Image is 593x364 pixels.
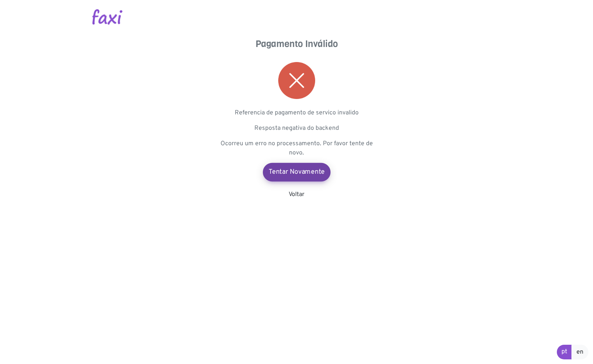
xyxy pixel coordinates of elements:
p: Resposta negativa do backend [220,124,374,133]
img: error [278,62,315,99]
h4: Pagamento Inválido [220,39,374,50]
a: pt [557,345,572,359]
p: Ocorreu um erro no processamento. Por favor tente de novo. [220,139,374,158]
a: en [571,345,588,359]
a: Voltar [289,191,304,198]
a: Tentar Novamente [263,163,331,181]
p: Referencia de pagamento de servico invalido [220,108,374,117]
